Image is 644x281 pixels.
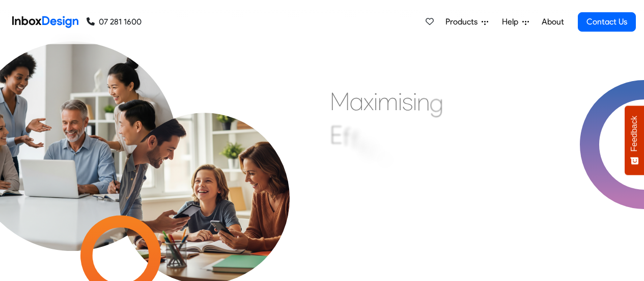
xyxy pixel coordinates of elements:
[417,87,430,117] div: n
[330,120,343,150] div: E
[351,124,359,155] div: f
[445,16,482,28] span: Products
[363,86,374,117] div: x
[498,12,533,32] a: Help
[375,137,379,167] div: i
[578,12,636,32] a: Contact Us
[441,12,492,32] a: Products
[378,86,398,117] div: m
[379,142,392,172] div: e
[343,122,351,152] div: f
[539,12,567,32] a: About
[402,86,413,117] div: s
[359,128,363,159] div: i
[363,132,375,163] div: c
[398,86,402,117] div: i
[374,86,378,117] div: i
[330,86,577,239] div: Maximising Efficient & Engagement, Connecting Schools, Families, and Students.
[87,16,142,28] a: 07 281 1600
[630,116,639,151] span: Feedback
[330,86,350,117] div: M
[413,86,417,117] div: i
[502,16,522,28] span: Help
[350,86,363,117] div: a
[430,87,443,118] div: g
[625,106,644,175] button: Feedback - Show survey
